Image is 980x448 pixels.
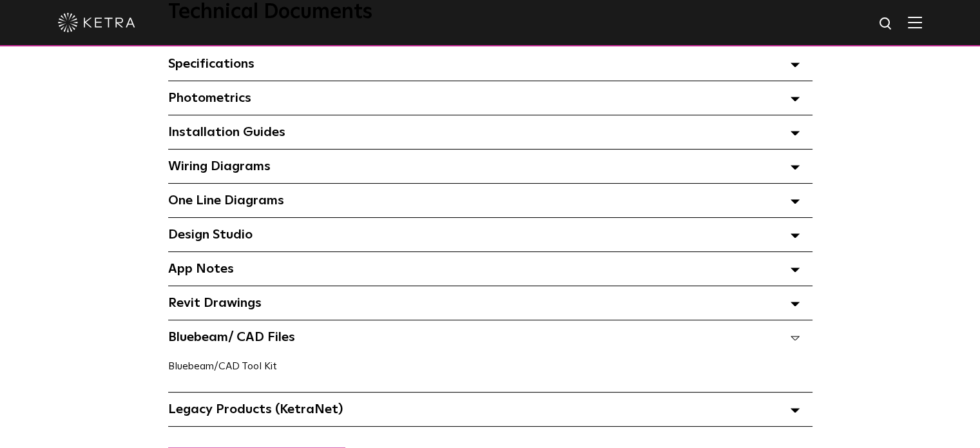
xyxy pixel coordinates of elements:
img: ketra-logo-2019-white [58,13,135,32]
span: Legacy Products (KetraNet) [168,403,343,416]
a: Bluebeam/CAD Tool Kit [168,361,277,371]
img: search icon [878,16,894,32]
span: Wiring Diagrams [168,160,271,173]
span: App Notes [168,262,234,275]
span: Specifications [168,57,255,70]
img: Hamburger%20Nav.svg [908,16,922,28]
span: Design Studio [168,228,253,241]
span: Photometrics [168,92,251,104]
span: One Line Diagrams [168,194,284,207]
span: Revit Drawings [168,297,262,309]
span: Bluebeam/ CAD Files [168,331,295,344]
span: Installation Guides [168,126,285,139]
